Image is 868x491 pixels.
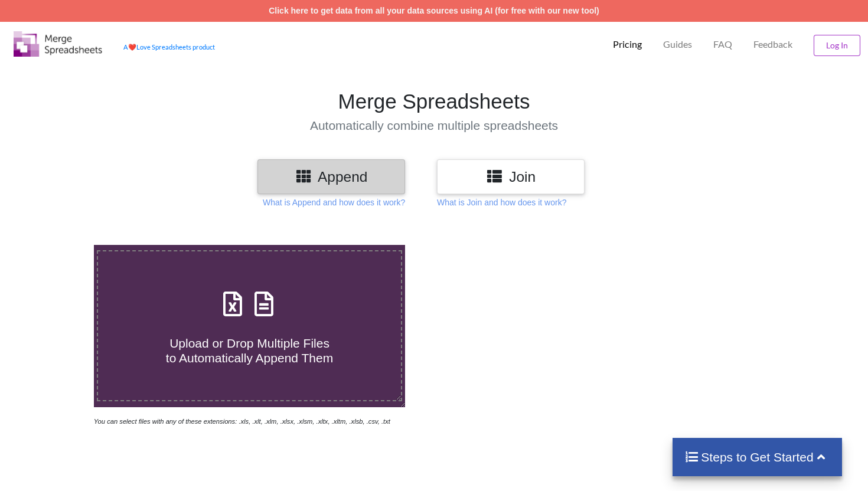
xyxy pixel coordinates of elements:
button: Log In [814,35,860,56]
p: Guides [663,38,692,51]
a: Click here to get data from all your data sources using AI (for free with our new tool) [269,6,599,15]
img: Logo.png [14,31,102,57]
a: AheartLove Spreadsheets product [123,43,215,51]
span: heart [128,43,136,51]
h3: Join [446,168,576,185]
h4: Steps to Get Started [684,450,830,464]
span: Feedback [753,40,792,49]
i: You can select files with any of these extensions: .xls, .xlt, .xlm, .xlsx, .xlsm, .xltx, .xltm, ... [94,418,390,425]
p: What is Append and how does it work? [263,197,405,208]
h3: Append [266,168,396,185]
iframe: chat widget [12,444,50,479]
span: Upload or Drop Multiple Files to Automatically Append Them [166,336,333,365]
p: FAQ [713,38,732,51]
p: What is Join and how does it work? [437,197,566,208]
p: Pricing [613,38,642,51]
